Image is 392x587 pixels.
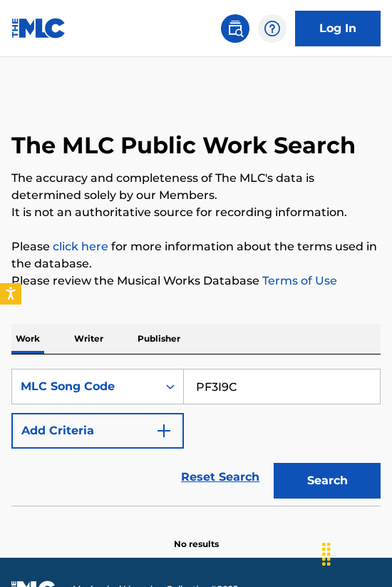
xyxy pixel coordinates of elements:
[174,461,267,493] a: Reset Search
[315,533,338,576] div: Drag
[11,131,356,160] h1: The MLC Public Work Search
[11,170,381,204] p: The accuracy and completeness of The MLC's data is determined solely by our Members.
[321,519,392,587] iframe: Chat Widget
[259,274,337,287] a: Terms of Use
[53,240,108,253] a: click here
[264,20,281,37] img: help
[174,521,219,551] p: No results
[11,272,381,290] p: Please review the Musical Works Database
[11,413,184,449] button: Add Criteria
[295,11,381,46] a: Log In
[221,14,249,43] a: Public Search
[274,463,381,499] button: Search
[227,20,244,37] img: search
[11,324,44,354] p: Work
[21,378,149,395] div: MLC Song Code
[258,14,287,43] div: Help
[155,422,172,439] img: 9d2ae6d4665cec9f34b9.svg
[11,238,381,272] p: Please for more information about the terms used in the database.
[11,204,381,221] p: It is not an authoritative source for recording information.
[133,324,185,354] p: Publisher
[11,18,66,39] img: MLC Logo
[11,369,381,506] form: Search Form
[70,324,108,354] p: Writer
